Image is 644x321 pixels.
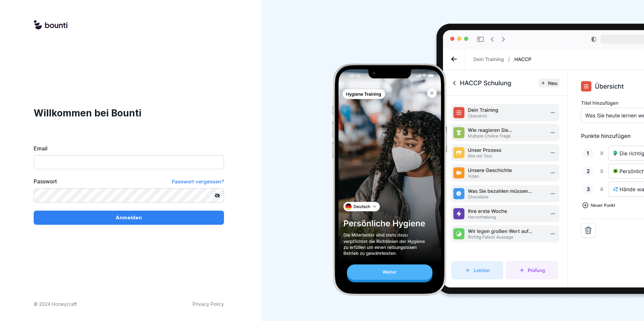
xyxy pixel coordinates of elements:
[193,300,224,308] a: Privacy Policy
[34,106,224,120] h1: Willkommen bei Bounti
[172,177,224,186] a: Passwort vergessen?
[172,178,224,185] span: Passwort vergessen?
[34,211,224,225] button: Anmelden
[34,20,67,30] img: logo.svg
[34,177,57,186] label: Passwort
[116,214,142,221] p: Anmelden
[34,300,77,308] p: © 2024 Honeycraft
[34,144,224,152] label: Email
